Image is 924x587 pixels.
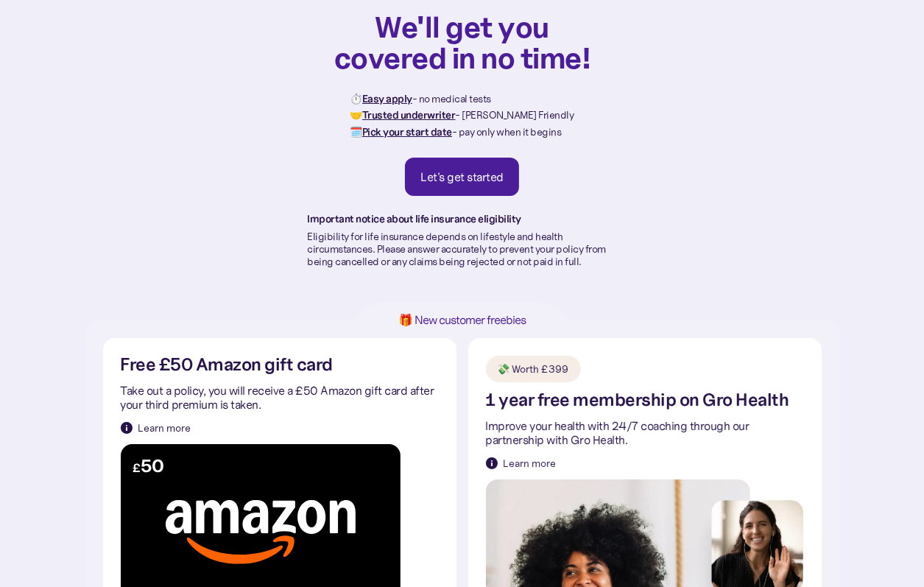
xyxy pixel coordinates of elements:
[121,384,439,412] p: Take out a policy, you will receive a £50 Amazon gift card after your third premium is taken.
[121,421,191,435] a: Learn more
[486,419,804,447] p: Improve your health with 24/7 coaching through our partnership with Gro Health.
[350,91,574,140] p: ⏱️ - no medical tests 🤝 - [PERSON_NAME] Friendly 🗓️ - pay only when it begins
[362,92,412,105] strong: Easy apply
[498,362,569,376] div: 💸 Worth £399
[362,108,456,122] strong: Trusted underwriter
[138,421,191,435] div: Learn more
[504,456,557,471] div: Learn more
[308,212,522,225] strong: Important notice about life insurance eligibility
[308,231,617,267] p: Eligibility for life insurance depends on lifestyle and health circumstances. Please answer accur...
[121,356,334,374] h2: Free £50 Amazon gift card
[486,456,557,471] a: Learn more
[486,391,789,410] h2: 1 year free membership on Gro Health
[334,11,591,73] h1: We'll get you covered in no time!
[362,125,452,138] strong: Pick your start date
[375,314,549,326] h1: 🎁 New customer freebies
[405,158,519,196] a: Let's get started
[420,169,504,184] div: Let's get started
